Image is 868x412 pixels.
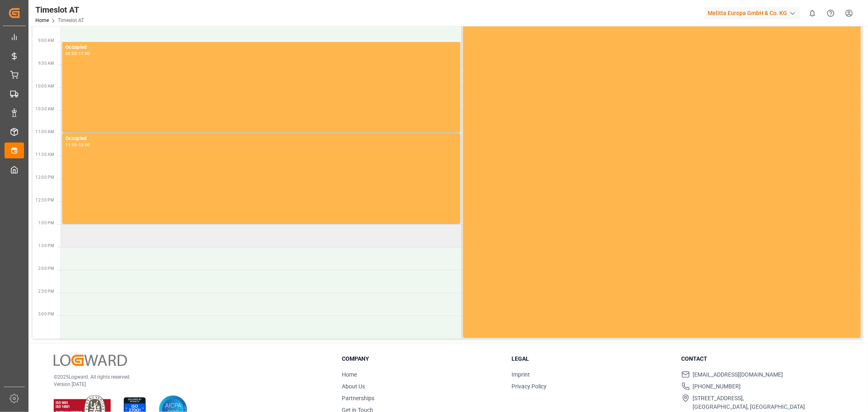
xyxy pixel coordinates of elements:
[54,355,127,366] img: Logward Logo
[35,175,54,180] span: 12:00 PM
[66,44,457,52] div: Occupied
[342,383,365,390] a: About Us
[35,198,54,202] span: 12:30 PM
[342,371,357,378] a: Home
[35,18,49,23] a: Home
[342,395,374,401] a: Partnerships
[35,129,54,134] span: 11:00 AM
[54,381,321,388] p: Version [DATE]
[38,243,54,248] span: 1:30 PM
[512,371,530,378] a: Imprint
[38,266,54,271] span: 2:00 PM
[54,373,321,381] p: © 2025 Logward. All rights reserved.
[38,221,54,225] span: 1:00 PM
[77,52,79,55] div: -
[512,383,547,390] a: Privacy Policy
[38,38,54,43] span: 9:00 AM
[35,107,54,111] span: 10:30 AM
[38,289,54,294] span: 2:30 PM
[38,61,54,66] span: 9:30 AM
[693,394,805,411] span: [STREET_ADDRESS], [GEOGRAPHIC_DATA], [GEOGRAPHIC_DATA]
[66,143,77,147] div: 11:00
[682,355,841,363] h3: Contact
[66,135,457,143] div: Occupied
[66,52,77,55] div: 09:00
[35,152,54,157] span: 11:30 AM
[704,5,803,21] button: Melitta Europa GmbH & Co. KG
[342,355,501,363] h3: Company
[693,370,783,379] span: [EMAIL_ADDRESS][DOMAIN_NAME]
[77,143,79,147] div: -
[79,143,90,147] div: 13:00
[38,312,54,316] span: 3:00 PM
[79,52,90,55] div: 11:00
[512,355,671,363] h3: Legal
[822,4,840,22] button: Help Center
[803,4,822,22] button: show 0 new notifications
[704,7,800,19] div: Melitta Europa GmbH & Co. KG
[35,84,54,88] span: 10:00 AM
[693,382,741,391] span: [PHONE_NUMBER]
[35,4,84,16] div: Timeslot AT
